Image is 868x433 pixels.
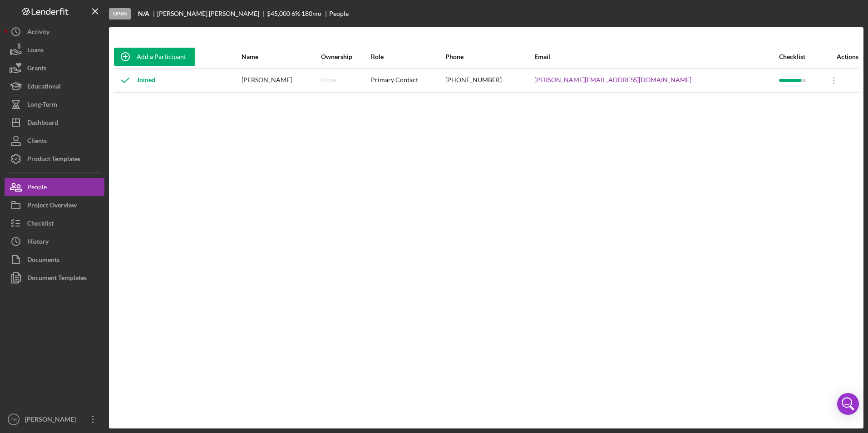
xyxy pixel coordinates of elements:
div: Primary Contact [371,69,444,92]
div: Educational [27,77,61,98]
div: People [27,178,47,198]
div: Phone [445,53,533,60]
div: Documents [27,251,59,271]
div: [PERSON_NAME] [PERSON_NAME] [157,10,267,17]
button: Grants [5,59,104,77]
div: [PERSON_NAME] [23,410,82,431]
span: $45,000 [267,10,290,17]
div: Product Templates [27,150,80,170]
button: Documents [5,251,104,269]
div: [PERSON_NAME] [242,69,320,92]
button: Product Templates [5,150,104,168]
div: History [27,232,49,253]
button: History [5,232,104,251]
div: Joined [114,69,155,92]
div: Ownership [321,53,370,60]
text: CH [10,417,17,422]
div: Grants [27,59,46,79]
div: Add a Participant [137,48,186,66]
div: 6 % [291,10,300,17]
div: People [329,10,349,17]
div: Long-Term [27,95,57,116]
div: Name [242,53,320,60]
button: Educational [5,77,104,95]
div: Role [371,53,444,60]
button: Loans [5,41,104,59]
div: Email [534,53,779,60]
div: Loans [27,41,44,61]
button: Clients [5,132,104,150]
button: Checklist [5,214,104,232]
div: Project Overview [27,196,77,216]
div: Checklist [779,53,822,60]
div: Document Templates [27,269,87,289]
b: N/A [138,10,149,17]
div: Clients [27,132,47,152]
div: 180 mo [301,10,321,17]
button: CH[PERSON_NAME] [5,410,104,428]
div: Open Intercom Messenger [837,393,859,415]
button: Project Overview [5,196,104,214]
div: Checklist [27,214,54,235]
div: Actions [823,53,858,60]
div: None [321,76,336,84]
div: Open [109,8,131,20]
button: Activity [5,23,104,41]
a: [PERSON_NAME][EMAIL_ADDRESS][DOMAIN_NAME] [534,76,691,84]
div: Dashboard [27,113,58,134]
div: [PHONE_NUMBER] [445,69,533,92]
button: Document Templates [5,269,104,287]
div: Activity [27,23,49,43]
button: People [5,178,104,196]
button: Long-Term [5,95,104,113]
button: Dashboard [5,113,104,132]
button: Add a Participant [114,48,195,66]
